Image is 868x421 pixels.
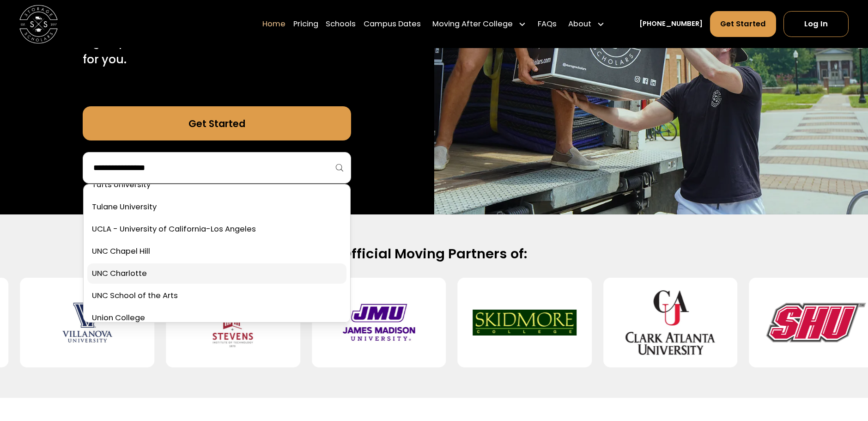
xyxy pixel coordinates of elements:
div: About [565,11,609,37]
img: Storage Scholars main logo [19,5,58,43]
a: FAQs [538,11,557,37]
a: [PHONE_NUMBER] [639,19,703,29]
img: Skidmore College [473,286,576,360]
img: James Madison University [327,286,431,360]
div: About [568,18,591,30]
img: Clark Atlanta University [619,286,722,360]
p: Sign up in 5 minutes and we'll handle the rest for you. [83,33,351,68]
img: Villanova University [36,286,139,360]
a: Schools [326,11,356,37]
a: Pricing [293,11,318,37]
a: Campus Dates [364,11,421,37]
img: Sacred Heart University [765,286,868,360]
div: Moving After College [432,18,513,30]
h2: Official Moving Partners of: [127,245,741,262]
div: Moving After College [429,11,530,37]
a: Log In [783,11,849,37]
a: home [19,5,58,43]
a: Home [262,11,285,37]
a: Get Started [83,106,351,141]
a: Get Started [710,11,776,37]
img: Stevens Institute of Technology [181,286,285,360]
